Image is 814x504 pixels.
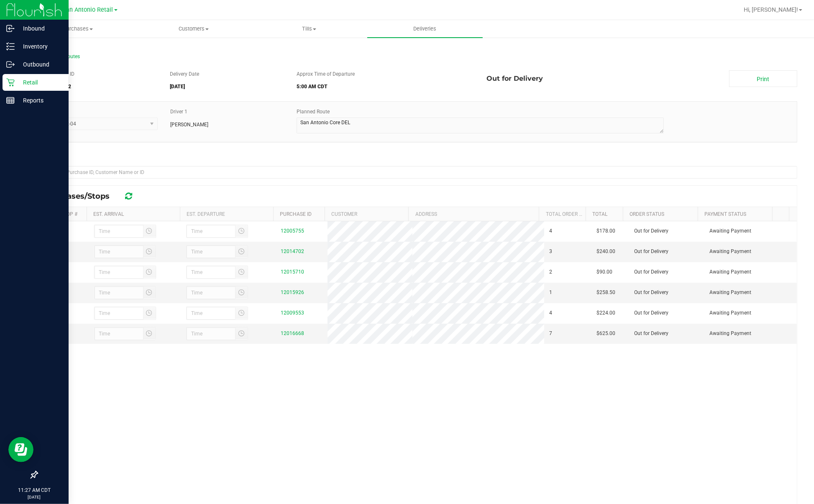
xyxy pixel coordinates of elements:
span: TX San Antonio Retail [54,6,113,13]
a: Print Manifest [729,70,797,87]
iframe: Resource center [8,437,33,462]
span: Out for Delivery [634,330,668,338]
inline-svg: Inbound [6,24,15,33]
span: 2 [549,268,552,276]
label: Delivery Date [170,70,199,78]
p: Reports [15,95,65,105]
label: Planned Route [297,108,330,115]
span: Out for Delivery [634,309,668,317]
p: [DATE] [4,494,65,500]
p: Inventory [15,41,65,51]
inline-svg: Inventory [6,42,15,51]
th: Customer [325,207,409,221]
inline-svg: Retail [6,78,15,87]
a: 12016668 [281,330,304,336]
span: Awaiting Payment [710,248,752,256]
span: $178.00 [596,227,615,235]
label: Approx Time of Departure [297,70,355,78]
span: Hi, [PERSON_NAME]! [744,6,798,13]
inline-svg: Reports [6,96,15,105]
span: Deliveries [402,25,448,33]
a: Est. Arrival [93,211,124,217]
a: Order Status [630,211,665,217]
span: Awaiting Payment [710,309,752,317]
a: 12009553 [281,310,304,316]
th: Address [408,207,539,221]
th: Est. Departure [180,207,273,221]
span: Awaiting Payment [710,227,752,235]
a: Stop # [61,211,77,217]
a: 12015710 [281,269,304,275]
span: Awaiting Payment [710,268,752,276]
a: Payment Status [704,211,746,217]
h5: [DATE] [170,84,284,90]
span: Awaiting Payment [710,289,752,297]
a: Purchases [20,20,136,38]
p: Inbound [15,23,65,33]
a: Purchase ID [280,211,312,217]
span: Purchases/Stops [44,192,118,201]
a: 12014702 [281,248,304,254]
span: $240.00 [596,248,615,256]
span: $90.00 [596,268,612,276]
span: $625.00 [596,330,615,338]
a: Customers [136,20,252,38]
a: 12005755 [281,228,304,234]
span: Awaiting Payment [710,330,752,338]
a: Total [592,211,607,217]
span: 4 [549,227,552,235]
input: Search Purchase ID, Customer Name or ID [37,166,797,179]
a: Tills [251,20,367,38]
span: Tills [252,25,367,33]
p: Outbound [15,59,65,69]
a: 12015926 [281,289,304,295]
p: 11:27 AM CDT [4,486,65,494]
span: Purchases [20,25,136,33]
span: 3 [549,248,552,256]
span: 4 [549,309,552,317]
span: Out for Delivery [486,70,543,87]
label: Driver 1 [170,108,187,115]
p: Retail [15,77,65,87]
a: Deliveries [367,20,483,38]
span: 1 [549,289,552,297]
span: $224.00 [596,309,615,317]
span: Out for Delivery [634,248,668,256]
span: Out for Delivery [634,227,668,235]
span: Customers [136,25,251,33]
span: [PERSON_NAME] [170,121,208,128]
h5: 5:00 AM CDT [297,84,474,90]
span: $258.50 [596,289,615,297]
inline-svg: Outbound [6,60,15,69]
th: Total Order Lines [539,207,585,221]
span: Out for Delivery [634,289,668,297]
span: Out for Delivery [634,268,668,276]
span: 7 [549,330,552,338]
